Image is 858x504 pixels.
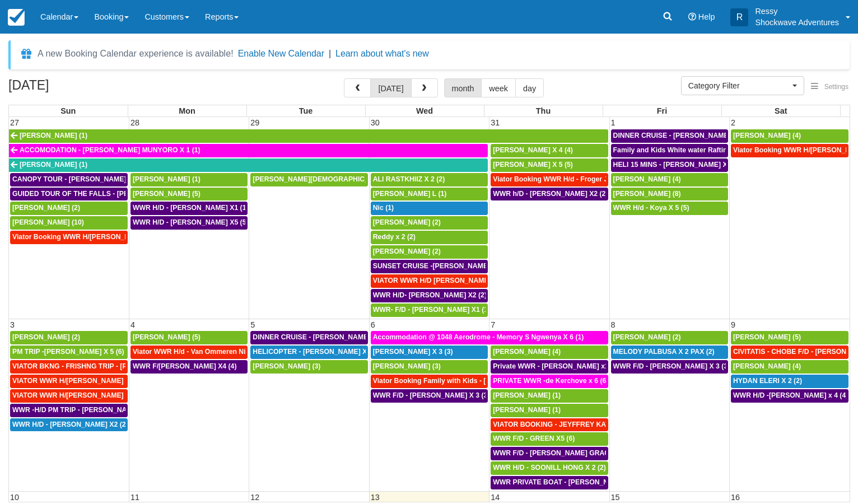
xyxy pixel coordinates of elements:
[129,320,136,329] span: 4
[371,188,488,201] a: [PERSON_NAME] L (1)
[610,493,621,502] span: 15
[489,320,496,329] span: 7
[371,260,488,273] a: SUNSET CRUISE -[PERSON_NAME] X2 (2)
[731,129,848,143] a: [PERSON_NAME] (4)
[371,304,488,317] a: WWR- F/D - [PERSON_NAME] X1 (1)
[373,204,394,212] span: Nic (1)
[133,333,200,341] span: [PERSON_NAME] (5)
[491,389,608,403] a: [PERSON_NAME] (1)
[9,118,20,127] span: 27
[373,333,584,341] span: Accommodation @ 1048 Aerodrome - Memory S Ngwenya X 6 (1)
[493,146,573,154] span: [PERSON_NAME] X 4 (4)
[130,216,248,230] a: WWR H/D - [PERSON_NAME] X5 (5)
[688,13,696,21] i: Help
[610,320,617,329] span: 8
[370,320,376,329] span: 6
[12,218,84,226] span: [PERSON_NAME] (10)
[9,144,488,157] a: ACCOMODATION - [PERSON_NAME] MUNYORO X 1 (1)
[373,190,447,198] span: [PERSON_NAME] L (1)
[416,106,433,115] span: Wed
[10,360,128,374] a: VIATOR BKNG - FRISHNG TRIP - [PERSON_NAME] X 5 (4)
[491,360,608,374] a: Private WWR - [PERSON_NAME] x1 (1)
[12,362,200,370] span: VIATOR BKNG - FRISHNG TRIP - [PERSON_NAME] X 5 (4)
[731,346,848,359] a: CIVITATIS - CHOBE F/D - [PERSON_NAME] X 2 (3)
[493,175,644,183] span: Viator Booking WWR H/d - Froger Julien X1 (1)
[493,464,606,472] span: WWR H/D - SOONILL HONG X 2 (2)
[493,435,575,442] span: WWR F/D - GREEN X5 (6)
[130,346,248,359] a: Viator WWR H/d - Van Ommeren Nick X 4 (4)
[493,449,640,457] span: WWR F/D - [PERSON_NAME] GRACKO X4 (4)
[8,78,150,99] h2: [DATE]
[373,218,441,226] span: [PERSON_NAME] (2)
[371,331,608,344] a: Accommodation @ 1048 Aerodrome - Memory S Ngwenya X 6 (1)
[489,493,501,502] span: 14
[491,418,608,432] a: VIATOR BOOKING - JEYFFREY KAYLEIGH X 1 (1)
[491,173,608,186] a: Viator Booking WWR H/d - Froger Julien X1 (1)
[133,175,200,183] span: [PERSON_NAME] (1)
[515,78,544,97] button: day
[133,348,276,356] span: Viator WWR H/d - Van Ommeren Nick X 4 (4)
[371,289,488,302] a: WWR H/D- [PERSON_NAME] X2 (2)
[371,274,488,288] a: VIATOR WWR H/D [PERSON_NAME] 4 (4)
[493,377,608,385] span: PRIVATE WWR -de Kerchove x 6 (6)
[491,476,608,489] a: WWR PRIVATE BOAT - [PERSON_NAME] X1 (1)
[253,175,399,183] span: [PERSON_NAME][DEMOGRAPHIC_DATA] (6)
[10,188,128,201] a: GUIDED TOUR OF THE FALLS - [PERSON_NAME] X 5 (5)
[733,391,848,399] span: WWR H/D -[PERSON_NAME] x 4 (4)
[698,12,715,21] span: Help
[20,132,87,139] span: [PERSON_NAME] (1)
[133,190,200,198] span: [PERSON_NAME] (5)
[12,421,128,428] span: WWR H/D - [PERSON_NAME] X2 (2)
[250,173,367,186] a: [PERSON_NAME][DEMOGRAPHIC_DATA] (6)
[688,80,790,91] span: Category Filter
[371,173,488,186] a: ALI RASTKHIIZ X 2 (2)
[611,129,728,143] a: DINNER CRUISE - [PERSON_NAME] X4 (4)
[129,493,141,502] span: 11
[610,118,617,127] span: 1
[10,375,128,388] a: VIATOR WWR H/[PERSON_NAME] 2 (2)
[371,389,488,403] a: WWR F/D - [PERSON_NAME] X 3 (3)
[20,161,87,169] span: [PERSON_NAME] (1)
[491,346,608,359] a: [PERSON_NAME] (4)
[491,461,608,475] a: WWR H/D - SOONILL HONG X 2 (2)
[730,320,736,329] span: 9
[133,204,249,212] span: WWR H/D - [PERSON_NAME] X1 (1)
[755,17,839,28] p: Shockwave Adventures
[730,493,741,502] span: 16
[493,161,573,169] span: [PERSON_NAME] X 5 (5)
[491,375,608,388] a: PRIVATE WWR -de Kerchove x 6 (6)
[611,202,728,215] a: WWR H/d - Koya X 5 (5)
[611,360,728,374] a: WWR F/D - [PERSON_NAME] X 3 (3)
[489,118,501,127] span: 31
[130,173,248,186] a: [PERSON_NAME] (1)
[9,320,16,329] span: 3
[613,204,689,212] span: WWR H/d - Koya X 5 (5)
[613,161,742,169] span: HELI 15 MINS - [PERSON_NAME] X4 (4)
[491,144,608,157] a: [PERSON_NAME] X 4 (4)
[12,377,139,385] span: VIATOR WWR H/[PERSON_NAME] 2 (2)
[299,106,313,115] span: Tue
[611,173,728,186] a: [PERSON_NAME] (4)
[12,391,139,399] span: VIATOR WWR H/[PERSON_NAME] 2 (2)
[731,331,848,344] a: [PERSON_NAME] (5)
[775,106,787,115] span: Sat
[611,346,728,359] a: MELODY PALBUSA X 2 PAX (2)
[824,83,848,91] span: Settings
[373,362,441,370] span: [PERSON_NAME] (3)
[373,377,557,385] span: Viator Booking Family with Kids - [PERSON_NAME] 4 (4)
[491,188,608,201] a: WWR h/D - [PERSON_NAME] X2 (2)
[613,362,730,370] span: WWR F/D - [PERSON_NAME] X 3 (3)
[133,362,237,370] span: WWR F/[PERSON_NAME] X4 (4)
[129,118,141,127] span: 28
[491,432,608,446] a: WWR F/D - GREEN X5 (6)
[804,79,855,95] button: Settings
[12,190,197,198] span: GUIDED TOUR OF THE FALLS - [PERSON_NAME] X 5 (5)
[10,346,128,359] a: PM TRIP -[PERSON_NAME] X 5 (6)
[733,132,801,139] span: [PERSON_NAME] (4)
[370,118,381,127] span: 30
[249,118,260,127] span: 29
[371,245,488,259] a: [PERSON_NAME] (2)
[130,188,248,201] a: [PERSON_NAME] (5)
[10,404,128,417] a: WWR -H/D PM TRIP - [PERSON_NAME] X5 (5)
[536,106,551,115] span: Thu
